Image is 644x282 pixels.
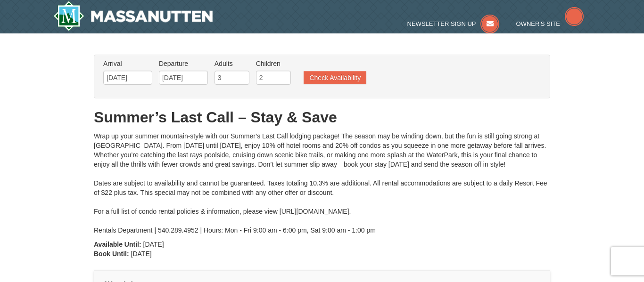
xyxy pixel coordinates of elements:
span: Newsletter Sign Up [407,20,476,27]
div: Wrap up your summer mountain-style with our Summer’s Last Call lodging package! The season may be... [94,131,550,235]
strong: Available Until: [94,241,141,248]
label: Departure [159,59,208,68]
label: Adults [215,59,249,68]
span: [DATE] [143,241,164,248]
span: [DATE] [131,250,152,258]
strong: Book Until: [94,250,129,258]
button: Check Availability [304,71,366,84]
a: Owner's Site [516,20,584,27]
a: Massanutten Resort [53,1,213,31]
label: Children [256,59,291,68]
img: Massanutten Resort Logo [53,1,213,31]
span: Owner's Site [516,20,561,27]
a: Newsletter Sign Up [407,20,500,27]
label: Arrival [103,59,152,68]
h1: Summer’s Last Call – Stay & Save [94,108,550,127]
